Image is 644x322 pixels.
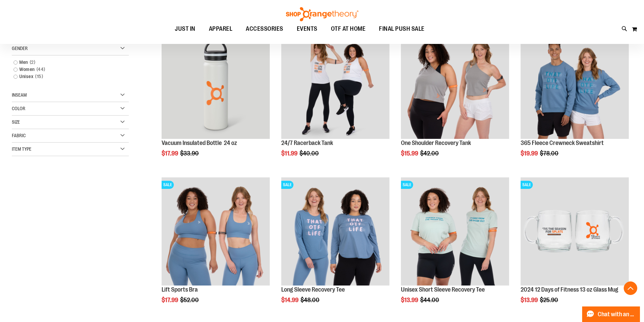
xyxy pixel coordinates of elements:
[278,27,393,174] div: product
[28,59,37,66] span: 2
[521,286,618,293] a: 2024 12 Days of Fitness 13 oz Glass Mug
[301,297,320,303] span: $48.00
[281,177,389,286] img: Main of 2024 AUGUST Long Sleeve Recovery Tee
[398,174,512,321] div: product
[162,177,270,287] a: Main of 2024 Covention Lift Sports BraSALE
[281,181,293,189] span: SALE
[285,7,359,21] img: Shop Orangetheory
[281,31,389,139] img: 24/7 Racerback Tank
[12,133,26,138] span: Fabric
[420,150,440,157] span: $42.00
[398,27,512,174] div: product
[175,21,195,36] span: JUST IN
[598,311,636,318] span: Chat with an Expert
[521,181,533,189] span: SALE
[162,181,174,189] span: SALE
[401,31,509,140] a: Main view of One Shoulder Recovery TankSALE
[401,150,419,157] span: $15.99
[162,286,198,293] a: Lift Sports Bra
[158,174,273,321] div: product
[521,297,539,303] span: $13.99
[521,177,629,287] a: Main image of 2024 12 Days of Fitness 13 oz Glass MugSALE
[401,181,413,189] span: SALE
[379,21,425,36] span: FINAL PUSH SALE
[401,177,509,287] a: Main of 2024 AUGUST Unisex Short Sleeve Recovery TeeSALE
[12,119,20,125] span: Size
[180,150,200,157] span: $33.90
[10,66,122,73] a: Women44
[10,73,122,80] a: Unisex15
[540,297,559,303] span: $25.90
[162,31,270,140] a: Vacuum Insulated Bottle 24 ozSALE
[420,297,440,303] span: $44.00
[33,73,45,80] span: 15
[162,31,270,139] img: Vacuum Insulated Bottle 24 oz
[281,31,389,140] a: 24/7 Racerback TankSALE
[35,66,47,73] span: 44
[162,297,179,303] span: $17.99
[401,286,485,293] a: Unisex Short Sleeve Recovery Tee
[278,174,393,321] div: product
[162,177,270,286] img: Main of 2024 Covention Lift Sports Bra
[521,150,539,157] span: $19.99
[12,46,28,51] span: Gender
[281,297,300,303] span: $14.99
[281,177,389,287] a: Main of 2024 AUGUST Long Sleeve Recovery TeeSALE
[180,297,200,303] span: $52.00
[521,31,629,139] img: 365 Fleece Crewneck Sweatshirt
[10,59,122,66] a: Men2
[281,140,333,146] a: 24/7 Racerback Tank
[401,177,509,286] img: Main of 2024 AUGUST Unisex Short Sleeve Recovery Tee
[401,31,509,139] img: Main view of One Shoulder Recovery Tank
[401,140,471,146] a: One Shoulder Recovery Tank
[281,150,299,157] span: $11.99
[12,146,31,152] span: Item Type
[582,306,640,322] button: Chat with an Expert
[331,21,366,36] span: OTF AT HOME
[521,177,629,286] img: Main image of 2024 12 Days of Fitness 13 oz Glass Mug
[521,140,604,146] a: 365 Fleece Crewneck Sweatshirt
[540,150,559,157] span: $78.00
[517,27,632,174] div: product
[297,21,317,36] span: EVENTS
[158,27,273,174] div: product
[12,106,25,111] span: Color
[521,31,629,140] a: 365 Fleece Crewneck SweatshirtSALE
[281,286,345,293] a: Long Sleeve Recovery Tee
[162,140,237,146] a: Vacuum Insulated Bottle 24 oz
[624,281,637,295] button: Back To Top
[162,150,179,157] span: $17.99
[401,297,419,303] span: $13.99
[246,21,283,36] span: ACCESSORIES
[300,150,320,157] span: $40.00
[517,174,632,321] div: product
[12,92,27,98] span: Inseam
[209,21,233,36] span: APPAREL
